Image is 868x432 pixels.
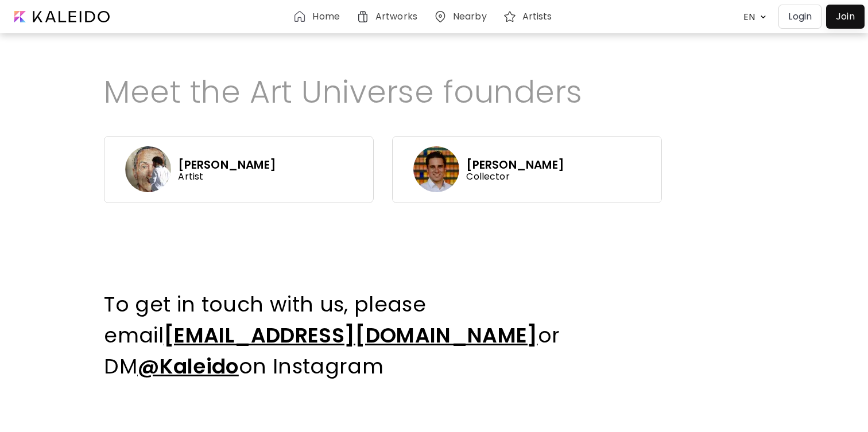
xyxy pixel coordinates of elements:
p: To get in touch with us, please email or DM on Instagram [104,289,615,382]
p: Meet the Art Universe founders [104,69,764,115]
p: [PERSON_NAME] [178,157,276,172]
a: Artists [503,10,557,24]
button: Login [778,5,821,29]
img: arrow down [757,11,769,22]
p: Collector [466,172,564,181]
h6: Artists [522,12,552,21]
a: [PERSON_NAME]Collector [392,136,680,203]
a: Nearby [433,10,491,24]
p: Login [788,10,812,24]
h6: Nearby [453,12,487,21]
span: @Kaleido [137,352,239,381]
div: EN [738,7,757,27]
h6: Home [312,12,339,21]
p: Artist [178,172,276,181]
img: large.webp [125,146,171,192]
a: [EMAIL_ADDRESS][DOMAIN_NAME] [164,321,537,350]
a: Login [778,5,826,29]
a: Home [293,10,344,24]
h6: Artworks [375,12,417,21]
a: Join [826,5,865,29]
a: Artworks [356,10,422,24]
img: large.webp [413,146,459,192]
a: [PERSON_NAME]Artist [104,136,392,203]
p: [PERSON_NAME] [466,157,564,172]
